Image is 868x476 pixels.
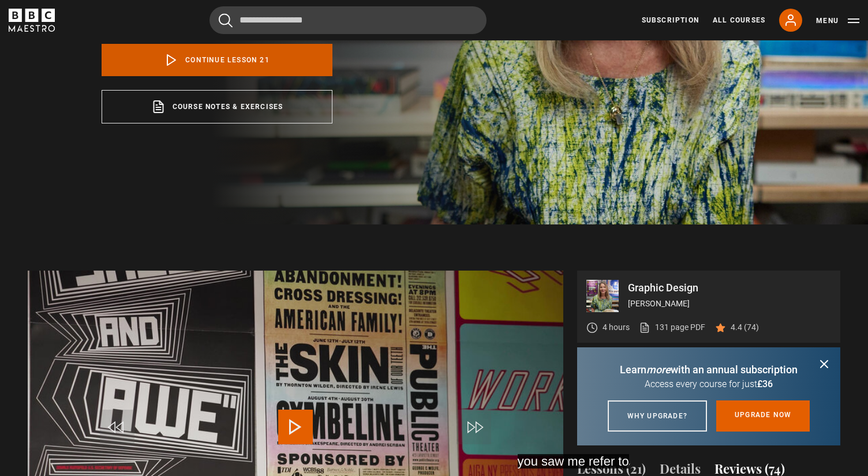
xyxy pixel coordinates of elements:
[102,90,332,123] a: Course notes & exercises
[628,283,831,293] p: Graphic Design
[639,321,705,333] a: 131 page PDF
[219,13,233,28] button: Submit the search query
[9,9,55,32] svg: BBC Maestro
[608,400,707,432] a: Why upgrade?
[646,363,671,376] i: more
[716,400,810,432] a: Upgrade now
[591,362,826,377] p: Learn with an annual subscription
[591,377,826,391] p: Access every course for just
[757,378,773,389] span: £36
[209,6,487,34] input: Search
[731,321,759,333] p: 4.4 (74)
[713,15,765,25] a: All Courses
[816,15,859,27] button: Toggle navigation
[628,298,831,310] p: [PERSON_NAME]
[642,15,699,25] a: Subscription
[603,321,630,333] p: 4 hours
[102,44,332,76] a: Continue lesson 21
